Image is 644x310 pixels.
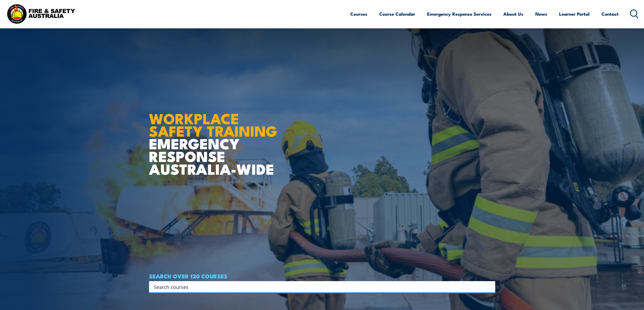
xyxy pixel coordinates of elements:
[559,7,590,21] a: Learner Portal
[427,7,491,21] a: Emergency Response Services
[379,7,415,21] a: Course Calendar
[154,283,483,291] input: Search input
[486,283,493,291] button: Search magnifier button
[350,7,367,21] a: Courses
[503,7,523,21] a: About Us
[602,7,619,21] a: Contact
[149,273,495,279] h4: SEARCH OVER 120 COURSES
[149,107,277,142] strong: WORKPLACE SAFETY TRAINING
[535,7,547,21] a: News
[155,283,484,291] form: Search form
[149,98,281,175] h1: EMERGENCY RESPONSE AUSTRALIA-WIDE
